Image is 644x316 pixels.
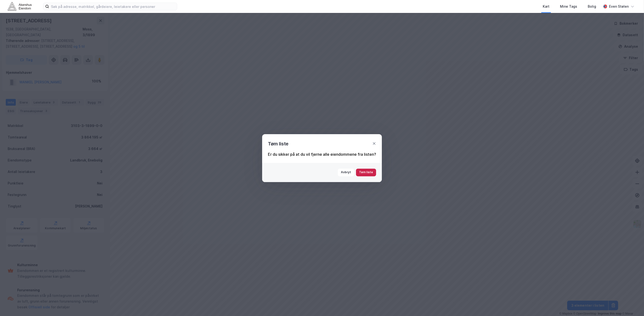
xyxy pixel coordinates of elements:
[356,169,376,176] button: Tøm liste
[588,4,596,9] div: Bolig
[620,293,644,316] div: Kontrollprogram for chat
[620,293,644,316] iframe: Chat Widget
[338,169,354,176] button: Avbryt
[560,4,577,9] div: Mine Tags
[268,140,288,148] div: Tøm liste
[268,151,376,157] div: Er du sikker på at du vil fjerne alle eiendommene fra listen?
[543,4,549,9] div: Kart
[609,4,629,9] div: Even Stølen
[49,3,177,10] input: Søk på adresse, matrikkel, gårdeiere, leietakere eller personer
[8,2,32,11] img: akershus-eiendom-logo.9091f326c980b4bce74ccdd9f866810c.svg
